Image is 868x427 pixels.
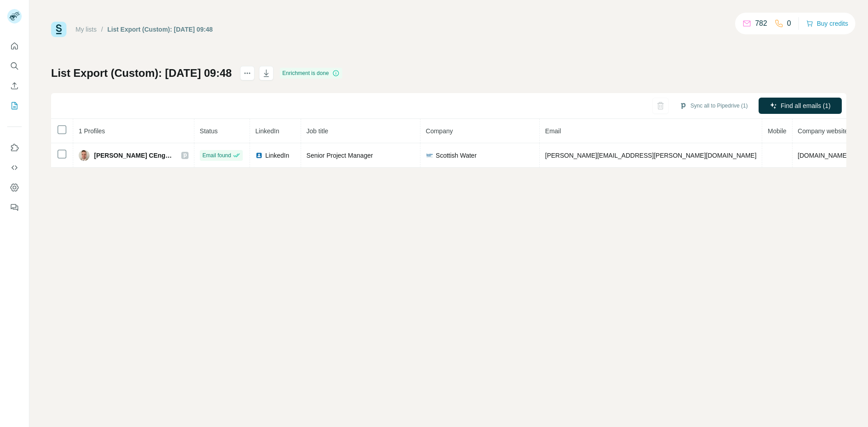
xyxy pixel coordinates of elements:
[768,127,786,135] span: Mobile
[255,152,263,159] img: LinkedIn logo
[759,98,842,114] button: Find all emails (1)
[7,58,22,74] button: Search
[7,98,22,114] button: My lists
[426,127,453,135] span: Company
[240,66,255,80] button: actions
[545,152,757,159] span: [PERSON_NAME][EMAIL_ADDRESS][PERSON_NAME][DOMAIN_NAME]
[94,151,172,160] span: [PERSON_NAME] CEng MICE
[108,25,213,34] div: List Export (Custom): [DATE] 09:48
[7,78,22,94] button: Enrich CSV
[101,25,103,34] li: /
[436,151,477,160] span: Scottish Water
[7,38,22,54] button: Quick start
[426,152,433,159] img: company-logo
[280,68,343,79] div: Enrichment is done
[51,66,232,80] h1: List Export (Custom): [DATE] 09:48
[51,22,66,37] img: Surfe Logo
[200,127,218,135] span: Status
[545,127,561,135] span: Email
[798,127,848,135] span: Company website
[798,152,849,159] span: [DOMAIN_NAME]
[806,17,848,30] button: Buy credits
[755,18,767,29] p: 782
[7,140,22,156] button: Use Surfe on LinkedIn
[7,160,22,176] button: Use Surfe API
[79,127,105,135] span: 1 Profiles
[75,26,97,33] a: My lists
[781,101,830,110] span: Find all emails (1)
[255,127,279,135] span: LinkedIn
[307,127,328,135] span: Job title
[79,150,90,161] img: Avatar
[7,199,22,216] button: Feedback
[7,179,22,196] button: Dashboard
[787,18,791,29] p: 0
[673,99,754,113] button: Sync all to Pipedrive (1)
[203,151,231,160] span: Email found
[265,151,289,160] span: LinkedIn
[307,152,373,159] span: Senior Project Manager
